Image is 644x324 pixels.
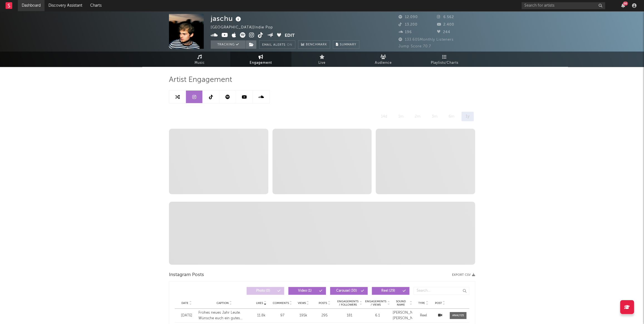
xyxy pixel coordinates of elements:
span: Type [418,301,425,305]
div: [DATE] [178,313,196,318]
span: Engagements / Followers [337,300,359,306]
span: Engagement [250,60,272,66]
a: Benchmark [298,40,330,49]
span: Likes [256,301,263,305]
span: 196 [399,30,412,34]
button: Edit [285,32,295,39]
span: Views [298,301,306,305]
span: 6.562 [437,15,454,19]
div: 6m [444,112,459,121]
span: 133.605 Monthly Listeners [399,38,454,42]
span: Live [318,60,326,66]
div: 3m [427,112,442,121]
span: Reel ( 29 ) [375,289,401,293]
div: 14d [377,112,391,121]
span: Posts [319,301,327,305]
span: 12.090 [399,15,418,19]
div: Reel [415,313,432,318]
div: Frohes neues Jahr Leute. Wünsche euch ein gutes Jahr<3 Jetzt noch [PERSON_NAME] bis zum Release:)... [198,310,250,321]
div: [PERSON_NAME] [PERSON_NAME] [393,310,412,321]
a: Music [169,52,230,67]
button: Reel(29) [372,287,409,295]
span: 13.200 [399,23,417,26]
button: Summary [333,40,359,49]
span: 244 [437,30,450,34]
button: Tracking [211,40,245,49]
a: Playlists/Charts [414,52,475,67]
div: 6.1 [365,313,390,318]
span: Instagram Posts [169,272,204,278]
span: Date [181,301,188,305]
span: Post [435,301,442,305]
span: Music [195,60,205,66]
div: jaschu [211,14,242,23]
div: 181 [337,313,362,318]
button: Video(1) [288,287,326,295]
span: Artist Engagement [169,77,232,83]
div: 1m [394,112,408,121]
a: Live [291,52,353,67]
button: 98 [621,3,625,8]
span: Video ( 1 ) [292,289,318,293]
div: 295 [315,313,334,318]
button: Carousel(30) [330,287,368,295]
span: Carousel ( 30 ) [334,289,359,293]
span: Photo ( 0 ) [250,289,276,293]
button: Photo(0) [247,287,284,295]
div: 11.8k [253,313,270,318]
button: Export CSV [452,273,475,277]
div: 98 [623,1,628,6]
span: Comments [272,301,289,305]
span: 2.400 [437,23,454,26]
em: On [287,43,292,47]
input: Search... [414,287,469,295]
span: Summary [340,43,356,46]
div: [GEOGRAPHIC_DATA] | Indie Pop [211,24,279,31]
span: Engagements / Views [365,300,387,306]
div: 195k [295,313,312,318]
span: Jump Score: 70.7 [399,45,431,48]
div: 1y [461,112,474,121]
span: Playlists/Charts [431,60,458,66]
span: Audience [375,60,392,66]
a: Engagement [230,52,291,67]
a: Audience [353,52,414,67]
div: 2m [411,112,425,121]
span: Benchmark [306,42,327,48]
div: 97 [272,313,292,318]
input: Search for artists [522,2,605,9]
span: Caption [216,301,228,305]
span: Sound Name [393,300,409,306]
button: Email AlertsOn [259,40,295,49]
